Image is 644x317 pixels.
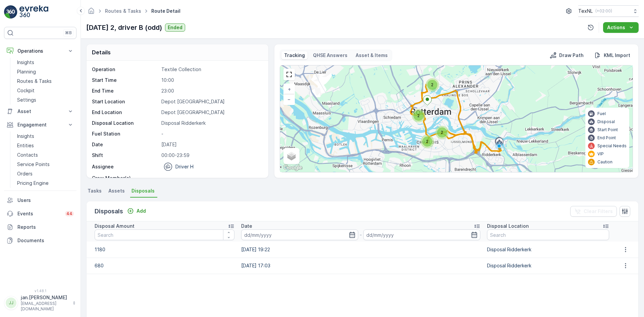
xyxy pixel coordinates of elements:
[161,141,261,148] p: [DATE]
[570,206,617,217] button: Clear Filters
[17,237,74,244] p: Documents
[92,77,159,84] p: Start Time
[14,131,76,141] a: Insights
[17,170,33,177] p: Orders
[604,52,630,59] p: KML Import
[14,86,76,95] a: Cockpit
[595,8,612,14] p: ( +02:00 )
[92,88,159,94] p: End Time
[14,95,76,105] a: Settings
[559,52,584,59] p: Draw Path
[95,246,234,253] p: 1180
[21,294,69,301] p: jan.[PERSON_NAME]
[161,130,261,137] p: -
[14,141,76,150] a: Entities
[17,108,63,115] p: Asset
[282,163,304,172] img: Google
[597,159,612,165] p: Caution
[592,51,633,59] button: KML Import
[168,24,182,31] p: Ended
[161,109,261,116] p: Depot [GEOGRAPHIC_DATA]
[578,8,593,14] p: TexNL
[4,207,76,220] a: Events44
[431,82,433,87] span: 2
[17,197,74,204] p: Users
[92,66,159,73] p: Operation
[287,96,291,102] span: −
[597,151,604,157] p: VIP
[88,10,95,15] a: Homepage
[421,135,434,148] div: 2
[241,223,252,229] p: Date
[92,163,114,170] p: Assignee
[4,194,76,207] a: Users
[426,139,428,144] span: 2
[137,208,146,214] p: Add
[92,152,159,159] p: Shift
[161,66,261,73] p: Textile Collection
[17,161,50,168] p: Service Points
[17,180,49,187] p: Pricing Engine
[108,188,125,194] span: Assets
[4,220,76,234] a: Reports
[92,175,159,181] p: Crew Member(s)
[105,8,141,14] a: Routes & Tasks
[17,78,52,85] p: Routes & Tasks
[4,44,76,58] button: Operations
[92,98,159,105] p: Start Location
[17,210,61,217] p: Events
[363,229,480,240] input: dd/mm/yyyy
[14,160,76,169] a: Service Points
[603,22,639,33] button: Actions
[487,223,529,229] p: Disposal Location
[4,289,76,293] span: v 1.48.1
[92,109,159,116] p: End Location
[161,120,261,126] p: Disposal Ridderkerk
[17,97,36,103] p: Settings
[92,141,159,148] p: Date
[284,84,294,94] a: Zoom In
[95,207,123,216] p: Disposals
[150,8,182,14] span: Route Detail
[14,76,76,86] a: Routes & Tasks
[441,130,443,135] span: 2
[92,48,111,56] p: Details
[238,242,484,258] td: [DATE] 19:22
[4,5,17,19] img: logo
[584,208,613,215] p: Clear Filters
[66,211,72,216] p: 44
[95,262,234,269] p: 680
[4,294,76,312] button: JJjan.[PERSON_NAME][EMAIL_ADDRESS][DOMAIN_NAME]
[14,150,76,160] a: Contacts
[86,22,162,33] p: [DATE] 2, driver B (odd)
[238,258,484,274] td: [DATE] 17:03
[161,175,261,181] p: -
[284,52,305,59] p: Tracking
[17,68,36,75] p: Planning
[17,121,63,128] p: Engagement
[284,149,299,163] a: Layers
[412,109,425,122] div: 2
[14,178,76,188] a: Pricing Engine
[131,188,155,194] span: Disposals
[597,119,615,124] p: Disposal
[597,143,627,149] p: Special Needs
[597,127,618,133] p: Start Point
[484,258,612,274] td: Disposal Ridderkerk
[14,67,76,76] a: Planning
[17,133,34,140] p: Insights
[17,87,35,94] p: Cockpit
[17,224,74,230] p: Reports
[284,94,294,104] a: Zoom Out
[19,5,48,19] img: logo_light-DOdMpM7g.png
[21,301,69,312] p: [EMAIL_ADDRESS][DOMAIN_NAME]
[161,77,261,84] p: 10:00
[4,118,76,131] button: Engagement
[4,234,76,247] a: Documents
[95,223,135,229] p: Disposal Amount
[360,231,362,239] p: -
[92,120,159,126] p: Disposal Location
[607,24,625,31] p: Actions
[161,88,261,94] p: 23:00
[241,229,358,240] input: dd/mm/yyyy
